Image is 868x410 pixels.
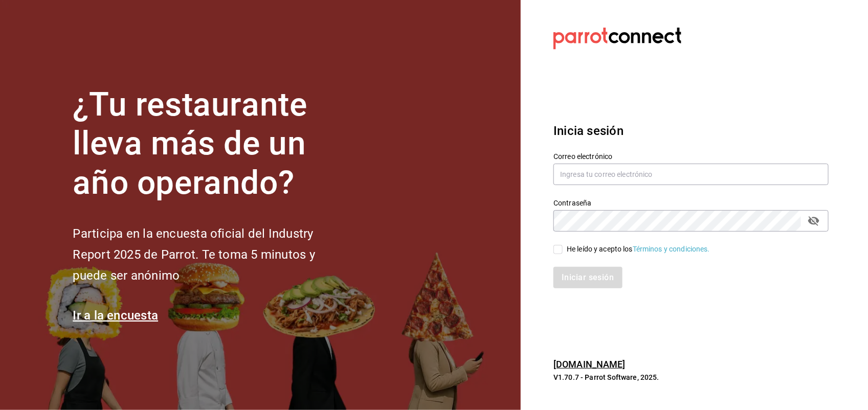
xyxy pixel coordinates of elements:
[73,223,349,286] h2: Participa en la encuesta oficial del Industry Report 2025 de Parrot. Te toma 5 minutos y puede se...
[633,245,710,253] a: Términos y condiciones.
[73,85,349,203] h1: ¿Tu restaurante lleva más de un año operando?
[553,359,626,370] a: [DOMAIN_NAME]
[553,122,829,140] h3: Inicia sesión
[553,372,829,382] p: V1.70.7 - Parrot Software, 2025.
[553,199,829,207] label: Contraseña
[567,244,710,255] div: He leído y acepto los
[73,308,159,323] a: Ir a la encuesta
[805,212,822,230] button: passwordField
[553,153,829,160] label: Correo electrónico
[553,164,829,185] input: Ingresa tu correo electrónico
